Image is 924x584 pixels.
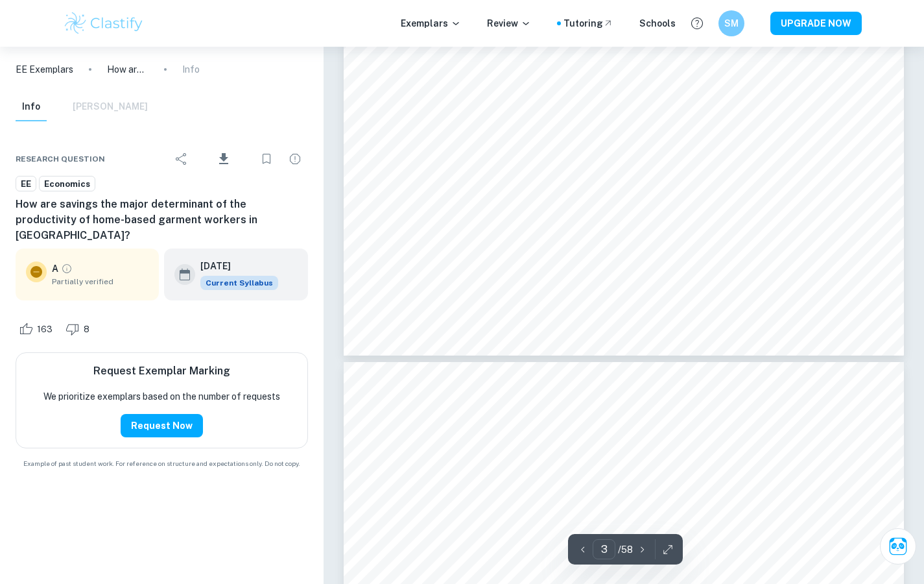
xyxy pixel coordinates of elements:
img: Clastify logo [63,10,145,36]
a: Grade partially verified [61,263,73,274]
p: Exemplars [401,16,461,30]
div: Download [197,142,251,176]
a: Schools [639,16,676,30]
button: SM [718,10,744,36]
button: Ask Clai [880,528,916,565]
div: Share [169,146,195,172]
button: Help and Feedback [686,12,708,34]
div: This exemplar is based on the current syllabus. Feel free to refer to it for inspiration/ideas wh... [200,276,278,290]
a: Tutoring [563,16,613,30]
h6: Request Exemplar Marking [93,363,230,379]
p: How are savings the major determinant of the productivity of home-based garment workers in [GEOGR... [107,62,148,77]
p: Review [487,16,531,30]
span: Example of past student work. For reference on structure and expectations only. Do not copy. [16,459,308,468]
button: Info [16,93,47,121]
span: 163 [30,323,60,336]
h6: SM [724,16,739,30]
span: Partially verified [52,276,148,287]
h6: How are savings the major determinant of the productivity of home-based garment workers in [GEOGR... [16,197,308,243]
h6: [DATE] [200,259,268,273]
button: UPGRADE NOW [770,12,862,35]
span: Economics [40,178,95,191]
p: Info [182,62,200,77]
span: Current Syllabus [200,276,278,290]
div: Bookmark [254,146,279,172]
span: 8 [77,323,97,336]
span: Research question [16,153,105,165]
a: EE Exemplars [16,62,73,77]
div: Dislike [62,319,97,339]
a: EE [16,176,36,192]
div: Like [16,319,60,339]
button: Request Now [121,414,203,437]
p: We prioritize exemplars based on the number of requests [43,389,280,404]
div: Report issue [282,146,308,172]
span: EE [16,178,36,191]
a: Economics [39,176,95,192]
p: / 58 [618,542,633,557]
p: A [52,262,58,276]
